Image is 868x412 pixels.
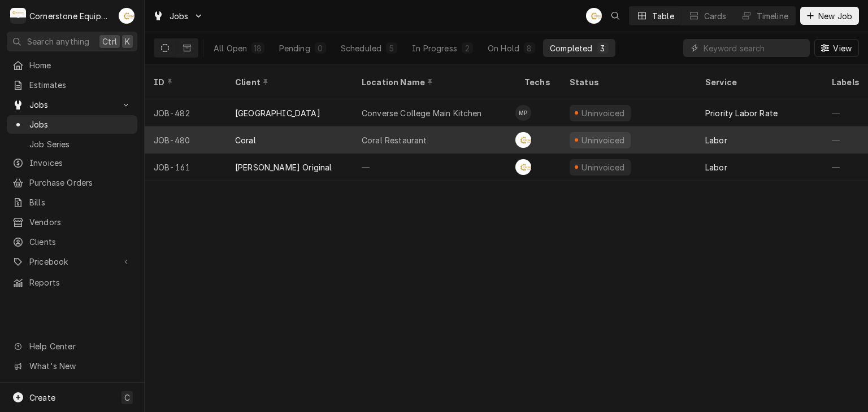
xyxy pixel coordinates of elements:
span: Pricebook [29,256,115,268]
span: Invoices [29,157,132,169]
div: Uninvoiced [580,107,626,119]
div: Service [705,76,811,88]
div: Location Name [362,76,504,88]
div: Priority Labor Rate [705,107,778,119]
div: Status [570,76,685,88]
span: Purchase Orders [29,177,132,189]
a: Clients [7,233,137,251]
div: Uninvoiced [580,134,626,146]
span: C [124,392,130,404]
span: Clients [29,236,132,248]
span: Home [29,59,132,71]
div: AB [515,132,531,148]
div: Andrew Buigues's Avatar [515,132,531,148]
input: Keyword search [704,39,804,57]
div: Coral Restaurant [362,134,427,146]
div: Andrew Buigues's Avatar [119,8,134,24]
span: New Job [816,10,854,22]
button: Open search [606,7,624,25]
div: On Hold [488,42,519,54]
div: C [10,8,26,24]
span: View [831,42,854,54]
div: Uninvoiced [580,161,626,173]
span: What's New [29,360,131,372]
a: Bills [7,193,137,212]
div: AB [515,159,531,175]
div: Table [652,10,674,22]
div: 5 [388,42,395,54]
button: Search anythingCtrlK [7,32,137,51]
div: — [353,154,515,181]
span: Jobs [170,10,189,22]
a: Go to Help Center [7,337,137,356]
div: Coral [235,134,256,146]
div: 18 [254,42,262,54]
span: Help Center [29,340,131,352]
div: Client [235,76,341,88]
span: Search anything [27,36,89,47]
span: Bills [29,196,132,208]
div: 3 [600,42,606,54]
div: [GEOGRAPHIC_DATA] [235,107,320,119]
span: Job Series [29,138,132,150]
span: Vendors [29,216,132,228]
span: K [125,36,130,47]
a: Jobs [7,115,137,134]
div: Techs [524,76,552,88]
div: AB [586,8,602,24]
span: Jobs [29,119,132,130]
div: Cards [704,10,727,22]
button: View [814,39,859,57]
a: Reports [7,273,137,292]
div: Cornerstone Equipment Repair, LLC [29,10,112,22]
div: All Open [214,42,247,54]
a: Go to Jobs [7,95,137,114]
a: Vendors [7,213,137,231]
div: Andrew Buigues's Avatar [586,8,602,24]
span: Create [29,393,55,402]
span: Estimates [29,79,132,91]
div: 0 [317,42,324,54]
div: JOB-161 [145,154,226,181]
span: Ctrl [102,36,117,47]
div: 2 [464,42,471,54]
div: Cornerstone Equipment Repair, LLC's Avatar [10,8,26,24]
span: Reports [29,277,132,288]
a: Purchase Orders [7,173,137,192]
a: Go to Pricebook [7,252,137,271]
div: JOB-480 [145,126,226,154]
button: New Job [800,7,859,25]
div: Timeline [757,10,788,22]
div: Andrew Buigues's Avatar [515,159,531,175]
div: Labor [705,161,727,173]
div: [PERSON_NAME] Original [235,161,332,173]
span: Jobs [29,99,115,111]
a: Job Series [7,135,137,154]
div: Pending [279,42,310,54]
div: AB [119,8,134,24]
a: Go to What's New [7,357,137,375]
div: Completed [550,42,592,54]
div: Scheduled [341,42,381,54]
a: Go to Jobs [148,7,208,25]
a: Invoices [7,154,137,172]
div: Matthew Pennington's Avatar [515,105,531,121]
a: Estimates [7,76,137,94]
a: Home [7,56,137,74]
div: Labor [705,134,727,146]
div: MP [515,105,531,121]
div: Converse College Main Kitchen [362,107,482,119]
div: JOB-482 [145,99,226,126]
div: ID [154,76,215,88]
div: In Progress [412,42,457,54]
div: 8 [526,42,533,54]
